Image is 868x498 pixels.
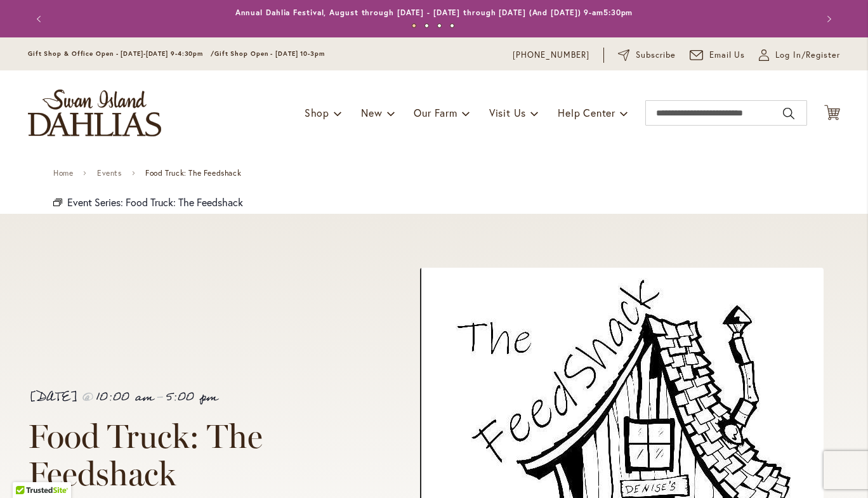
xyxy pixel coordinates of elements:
span: @ [81,385,93,409]
em: Event Series: [53,195,62,211]
a: Subscribe [618,49,676,62]
span: [DATE] [28,385,79,409]
button: 3 of 4 [437,23,442,28]
span: 5:00 pm [166,385,218,409]
span: - [156,385,163,409]
span: Shop [305,106,329,119]
a: Email Us [690,49,746,62]
span: Email Us [709,49,746,62]
span: New [361,106,382,119]
span: Log In/Register [775,49,840,62]
button: 1 of 4 [412,23,416,28]
a: Annual Dahlia Festival, August through [DATE] - [DATE] through [DATE] (And [DATE]) 9-am5:30pm [235,8,633,17]
span: Gift Shop Open - [DATE] 10-3pm [214,49,325,58]
span: Our Farm [414,106,457,119]
a: [PHONE_NUMBER] [513,49,589,62]
button: Next [815,6,840,32]
a: Log In/Register [759,49,840,62]
span: 10:00 am [96,385,154,409]
a: Events [97,169,122,178]
a: Food Truck: The Feedshack [126,195,243,209]
span: Visit Us [489,106,526,119]
a: Home [53,169,73,178]
span: Food Truck: The Feedshack [28,416,263,494]
button: 4 of 4 [450,23,454,28]
span: Help Center [558,106,615,119]
a: store logo [28,89,161,136]
button: Previous [28,6,53,32]
button: 2 of 4 [424,23,429,28]
span: Gift Shop & Office Open - [DATE]-[DATE] 9-4:30pm / [28,49,214,58]
span: Event Series: [67,195,123,209]
span: Subscribe [636,49,676,62]
span: Food Truck: The Feedshack [145,169,241,178]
